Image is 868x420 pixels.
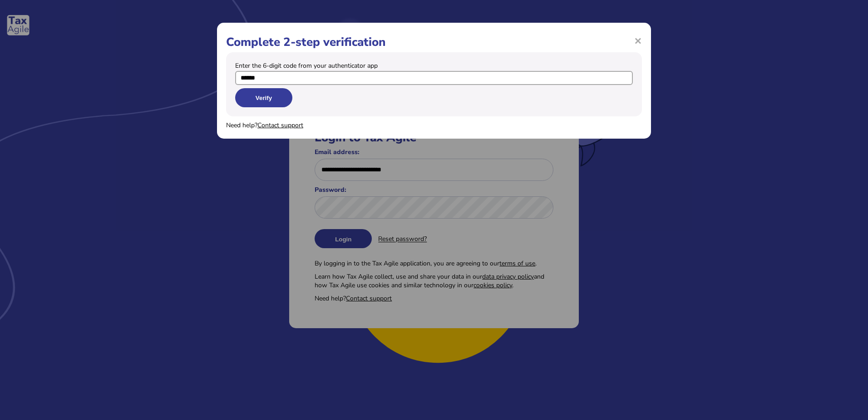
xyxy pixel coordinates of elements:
span: × [634,32,642,49]
a: Contact support [257,121,303,130]
h1: Complete 2-step verification [226,34,642,50]
label: Enter the 6-digit code from your authenticator app [235,61,378,70]
div: Need help? [226,121,642,130]
button: Verify [235,88,292,107]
